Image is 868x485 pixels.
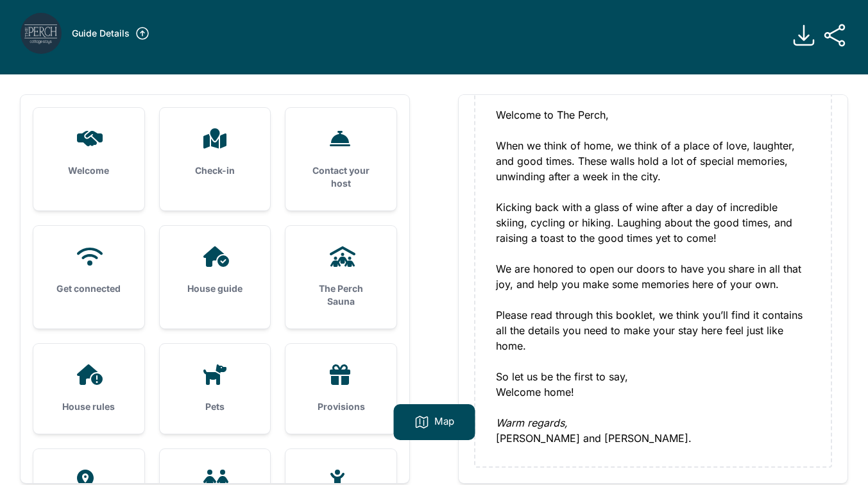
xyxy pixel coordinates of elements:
[72,27,130,40] h3: Guide Details
[54,164,124,177] h3: Welcome
[54,400,124,413] h3: House rules
[306,164,376,190] h3: Contact your host
[180,282,250,295] h3: House guide
[33,344,144,434] a: House rules
[306,400,376,413] h3: Provisions
[160,226,271,316] a: House guide
[72,26,150,41] a: Guide Details
[33,226,144,316] a: Get connected
[33,108,144,198] a: Welcome
[285,344,396,434] a: Provisions
[54,282,124,295] h3: Get connected
[434,414,454,430] p: Map
[180,164,250,177] h3: Check-in
[285,226,396,328] a: The Perch Sauna
[180,400,250,413] h3: Pets
[160,344,271,434] a: Pets
[160,108,271,198] a: Check-in
[285,108,396,210] a: Contact your host
[496,416,568,429] em: Warm regards,
[21,13,62,54] img: lbscve6jyqy4usxktyb5b1icebv1
[496,107,810,446] div: Welcome to The Perch, When we think of home, we think of a place of love, laughter, and good time...
[306,282,376,308] h3: The Perch Sauna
